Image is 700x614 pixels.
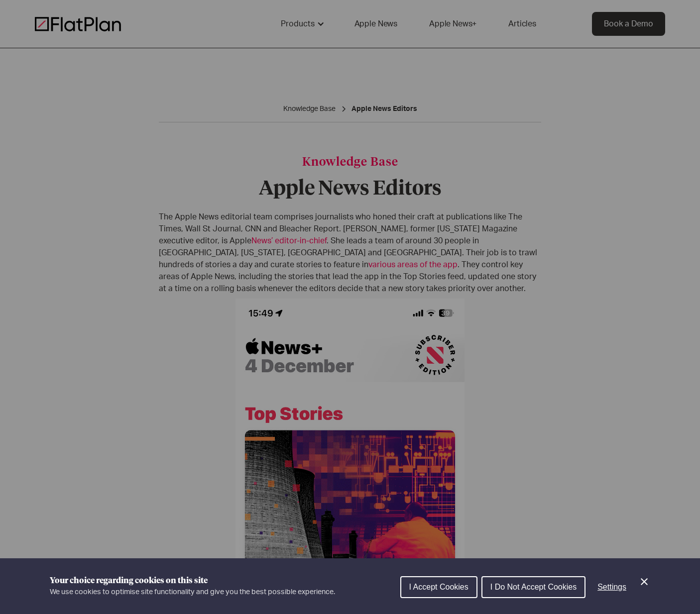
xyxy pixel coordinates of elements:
[50,575,335,587] h1: Your choice regarding cookies on this site
[409,583,468,591] span: I Accept Cookies
[638,576,650,588] button: Close Cookie Control
[400,576,477,598] button: I Accept Cookies
[589,577,634,597] button: Settings
[50,587,335,598] p: We use cookies to optimise site functionality and give you the best possible experience.
[490,583,577,591] span: I Do Not Accept Cookies
[597,583,626,591] span: Settings
[481,576,585,598] button: I Do Not Accept Cookies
